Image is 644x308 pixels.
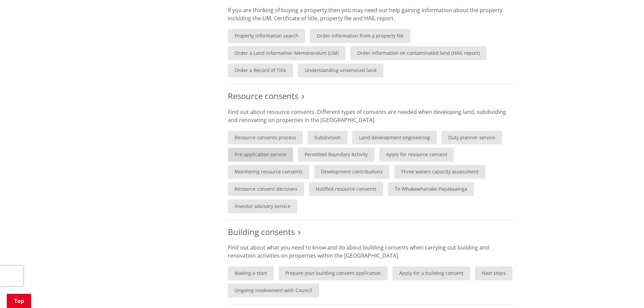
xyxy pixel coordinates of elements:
[392,266,470,280] a: Apply for a building consent
[228,284,319,298] a: Ongoing involvement with Council
[298,148,375,162] a: Permitted Boundary Activity
[350,46,486,60] a: Order information on contaminated land (HAIL report)
[314,165,389,179] a: Development contributions
[379,148,454,162] a: Apply for resource consent
[279,266,388,280] a: Prepare your building consent application
[352,131,437,145] a: Land development engineering
[388,182,474,196] a: Te Whakawhanake Papakaainga
[7,294,31,308] a: Top
[309,182,383,196] a: Notified resource consents
[228,226,295,237] a: Building consents
[228,90,299,101] a: Resource consents
[228,148,293,162] a: Pre-application service
[475,266,512,280] a: Next steps
[310,29,410,43] a: Order information from a property file
[228,29,305,43] a: Property information search
[298,64,383,77] a: Understanding unserviced land
[394,165,485,179] a: Three waters capacity assessment
[442,131,502,145] a: Duty planner service
[308,131,348,145] a: Subdivision
[228,182,304,196] a: Resource consent decisions
[228,6,516,22] p: If you are thinking of buying a property then you may need our help gaining information about the...
[228,108,516,124] p: Find out about resource consents. Different types of consents are needed when developing land, su...
[228,243,516,260] p: Find out about what you need to know and do about building consents when carrying out building an...
[228,64,293,77] a: Order a Record of Title
[613,280,637,304] iframe: Messenger Launcher
[228,165,309,179] a: Monitoring resource consents
[228,131,303,145] a: Resource consents process
[228,199,297,213] a: Investor advisory service
[228,266,274,280] a: Making a start
[228,46,345,60] a: Order a Land Information Memorandum (LIM)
